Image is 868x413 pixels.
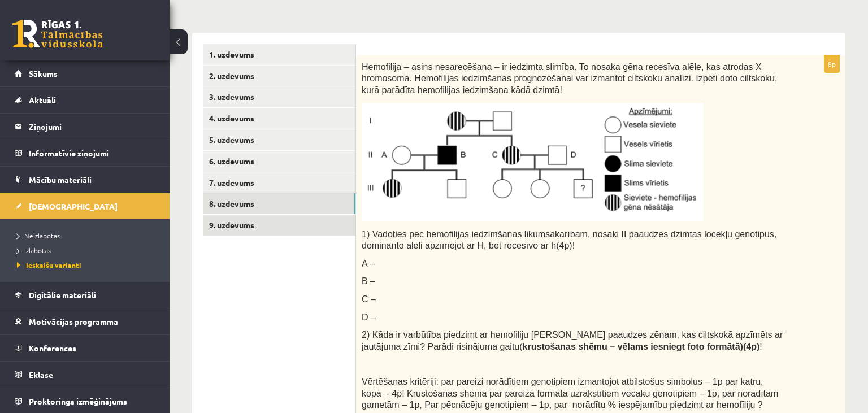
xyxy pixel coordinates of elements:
[15,362,155,388] a: Eklase
[29,140,155,166] legend: Informatīvie ziņojumi
[203,86,355,107] a: 3. uzdevums
[203,44,355,65] a: 1. uzdevums
[29,175,92,185] span: Mācību materiāli
[203,215,355,236] a: 9. uzdevums
[362,103,704,221] img: A diagram of a diagram AI-generated content may be incorrect.
[203,151,355,172] a: 6. uzdevums
[362,294,376,304] span: C –
[15,193,155,219] a: [DEMOGRAPHIC_DATA]
[17,245,158,255] a: Izlabotās
[362,229,776,251] span: 1) Vadoties pēc hemofilijas iedzimšanas likumsakarībām, nosaki II paaudzes dzimtas locekļu genoti...
[12,20,103,48] a: Rīgas 1. Tālmācības vidusskola
[824,55,840,73] p: 8p
[15,282,155,308] a: Digitālie materiāli
[203,129,355,150] a: 5. uzdevums
[29,396,127,406] span: Proktoringa izmēģinājums
[203,66,355,86] a: 2. uzdevums
[17,260,81,269] span: Ieskaišu varianti
[203,193,355,214] a: 8. uzdevums
[17,246,51,255] span: Izlabotās
[29,316,118,327] span: Motivācijas programma
[362,276,375,286] span: B –
[15,60,155,86] a: Sākums
[29,201,118,211] span: [DEMOGRAPHIC_DATA]
[15,335,155,361] a: Konferences
[29,68,58,79] span: Sākums
[362,259,375,268] span: A –
[523,342,760,351] b: krustošanas shēmu – vēlams iesniegt foto formātā)(4p)
[29,114,155,140] legend: Ziņojumi
[362,62,777,95] span: Hemofilija – asins nesarecēšana – ir iedzimta slimība. To nosaka gēna recesīva alēle, kas atrodas...
[15,308,155,334] a: Motivācijas programma
[362,330,783,351] span: 2) Kāda ir varbūtība piedzimt ar hemofiliju [PERSON_NAME] paaudzes zēnam, kas ciltskokā apzīmēts ...
[15,140,155,166] a: Informatīvie ziņojumi
[15,87,155,113] a: Aktuāli
[17,260,158,270] a: Ieskaišu varianti
[11,11,466,23] body: Editor, wiswyg-editor-user-answer-47363914842880
[203,172,355,193] a: 7. uzdevums
[15,167,155,193] a: Mācību materiāli
[29,369,53,380] span: Eklase
[203,108,355,129] a: 4. uzdevums
[15,114,155,140] a: Ziņojumi
[29,95,56,105] span: Aktuāli
[29,343,76,353] span: Konferences
[17,231,158,241] a: Neizlabotās
[362,312,376,322] span: D –
[17,231,60,240] span: Neizlabotās
[29,290,96,300] span: Digitālie materiāli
